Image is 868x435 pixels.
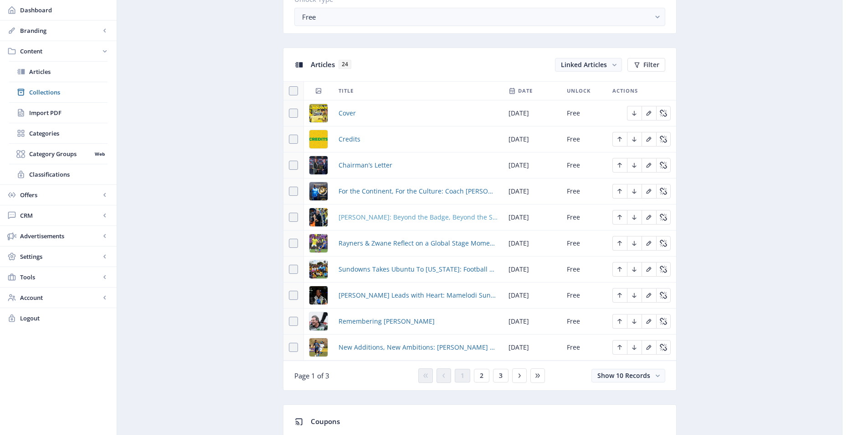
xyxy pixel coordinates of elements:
span: 1 [461,372,464,379]
img: bb3b69e1-f201-4387-a70d-8daee65045c4.png [309,156,328,174]
span: Articles [311,60,335,69]
span: Categories [29,129,108,138]
a: Edit page [656,290,671,299]
td: [DATE] [503,100,561,126]
span: Unlock [567,85,591,96]
a: New Additions, New Ambitions: [PERSON_NAME] and [PERSON_NAME] Ready to Shine in Yellow [339,342,498,353]
button: Filter [627,58,665,72]
a: Collections [9,82,108,102]
span: Collections [29,88,108,97]
td: [DATE] [503,152,561,178]
a: Edit page [642,212,656,221]
a: Edit page [656,264,671,273]
a: Categories [9,123,108,143]
a: Classifications [9,164,108,184]
a: Edit page [656,316,671,325]
a: Edit page [627,186,642,195]
a: Edit page [642,108,656,117]
span: Page 1 of 3 [294,371,329,380]
a: Edit page [627,160,642,169]
a: Sundowns Takes Ubuntu To [US_STATE]: Football Clinic In [GEOGRAPHIC_DATA] [339,264,498,275]
span: 24 [339,60,351,69]
span: 2 [480,372,483,379]
td: Free [561,231,607,257]
a: Edit page [612,316,627,325]
span: CRM [20,211,100,220]
span: Date [518,85,533,96]
span: Account [20,293,100,302]
a: Credits [339,134,360,145]
button: 2 [474,369,489,383]
a: Edit page [612,290,627,299]
a: Edit page [612,238,627,247]
a: For the Continent, For the Culture: Coach [PERSON_NAME]'s Club World Cup Vision [339,186,498,197]
a: Edit page [642,160,656,169]
a: [PERSON_NAME]: Beyond the Badge, Beyond the Stage [339,212,498,223]
a: Edit page [627,108,642,117]
td: [DATE] [503,257,561,283]
a: Chairman’s Letter [339,160,392,171]
button: 3 [493,369,508,383]
span: Tools [20,273,100,282]
td: [DATE] [503,231,561,257]
td: Free [561,126,607,152]
a: Edit page [627,316,642,325]
span: Advertisements [20,231,100,241]
a: Edit page [627,264,642,273]
a: Edit page [642,290,656,299]
span: Settings [20,252,100,261]
button: Linked Articles [555,58,622,72]
img: 094dc253-cfcc-4581-b8e6-bd1fd5c95d4a.png [309,260,328,278]
a: Edit page [612,264,627,273]
a: Rayners & Zwane Reflect on a Global Stage Moment That Will Last a Lifetime [339,238,498,249]
a: Edit page [612,186,627,195]
span: Actions [612,85,638,96]
td: Free [561,178,607,204]
a: Edit page [642,264,656,273]
button: 1 [455,369,470,383]
a: Edit page [656,186,671,195]
a: Edit page [642,238,656,247]
td: Free [561,257,607,283]
a: Edit page [612,160,627,169]
a: Edit page [627,134,642,143]
td: Free [561,100,607,126]
span: Category Groups [29,149,92,158]
td: Free [561,309,607,335]
a: Category GroupsWeb [9,144,108,164]
button: Show 10 Records [591,369,665,383]
div: Free [302,11,650,22]
span: Linked Articles [561,60,607,69]
span: [PERSON_NAME] Leads with Heart: Mamelodi Sundowns’ Global Impact Through Ubuntu [339,290,498,301]
span: 3 [499,372,503,379]
span: Import PDF [29,108,108,117]
a: Edit page [656,212,671,221]
a: Cover [339,108,356,119]
a: Edit page [656,342,671,351]
td: Free [561,204,607,231]
span: Dashboard [20,5,109,15]
a: Edit page [642,342,656,351]
span: Logout [20,314,109,323]
a: Remembering [PERSON_NAME] [339,316,435,327]
img: 25416025-744e-4b13-be7b-cad9e008773e.png [309,104,328,122]
td: [DATE] [503,204,561,231]
img: 87c12726-4398-4b5b-b9c4-d6a2723e1734.png [309,182,328,200]
td: [DATE] [503,283,561,309]
span: Offers [20,190,100,199]
img: 565ff3b3-29e4-49ce-8375-793bc64d532d.png [309,130,328,148]
span: Title [339,85,354,96]
a: Edit page [656,108,671,117]
td: [DATE] [503,335,561,361]
button: Free [294,8,665,26]
a: Edit page [642,316,656,325]
span: Filter [643,61,659,68]
td: [DATE] [503,178,561,204]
